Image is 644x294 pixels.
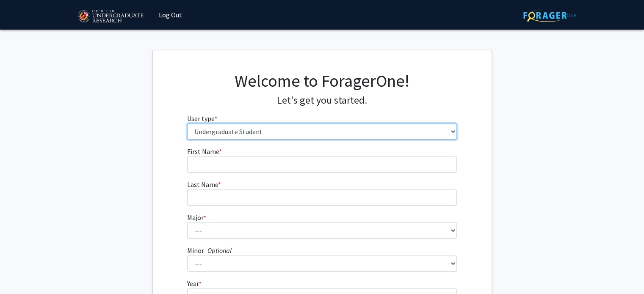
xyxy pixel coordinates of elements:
img: University of Maryland Logo [75,6,146,27]
label: User type [187,113,217,124]
span: First Name [187,147,219,156]
h1: Welcome to ForagerOne! [187,71,457,91]
label: Major [187,212,206,223]
iframe: Chat [6,256,36,288]
span: Last Name [187,180,218,189]
i: - Optional [204,246,232,255]
h4: Let's get you started. [187,94,457,107]
label: Minor [187,245,232,256]
label: Year [187,278,202,289]
img: ForagerOne Logo [523,9,576,22]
